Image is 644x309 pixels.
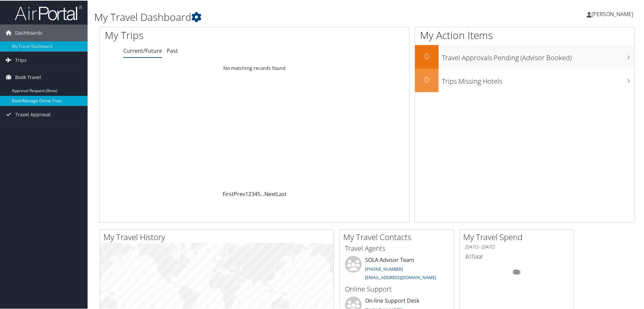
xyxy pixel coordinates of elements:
[415,50,439,61] h2: 0
[167,46,178,54] a: Past
[100,62,409,74] td: No matching records found
[465,252,471,260] span: $0
[15,51,27,68] span: Trips
[345,284,449,293] h3: Online Support
[15,106,51,122] span: Travel Approval
[442,73,635,85] h3: Trips Missing Hotels
[514,270,519,274] tspan: 0%
[251,190,254,197] a: 3
[257,190,260,197] a: 5
[264,190,276,197] a: Next
[94,9,458,24] h1: My Travel Dashboard
[15,24,42,41] span: Dashboards
[260,190,264,197] span: …
[415,44,635,68] a: 0Travel Approvals Pending (Advisor Booked)
[365,274,436,280] a: [EMAIL_ADDRESS][DOMAIN_NAME]
[248,190,251,197] a: 2
[591,10,633,17] span: [PERSON_NAME]
[245,190,248,197] a: 1
[465,243,569,249] h6: [DATE] - [DATE]
[276,190,287,197] a: Last
[442,49,635,62] h3: Travel Approvals Pending (Advisor Booked)
[465,252,569,260] h6: Total
[463,231,574,242] h2: My Travel Spend
[415,28,635,42] h1: My Action Items
[254,190,257,197] a: 4
[415,73,439,85] h2: 0
[587,3,640,24] a: [PERSON_NAME]
[103,231,333,242] h2: My Travel History
[343,231,454,242] h2: My Travel Contacts
[365,265,403,271] a: [PHONE_NUMBER]
[15,68,41,85] span: Book Travel
[223,190,234,197] a: First
[123,46,162,54] a: Current/Future
[234,190,245,197] a: Prev
[15,4,82,20] img: airportal-logo.png
[415,68,635,91] a: 0Trips Missing Hotels
[345,243,449,253] h3: Travel Agents
[342,255,452,283] li: SOLA Advisor Team
[105,28,275,42] h1: My Trips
